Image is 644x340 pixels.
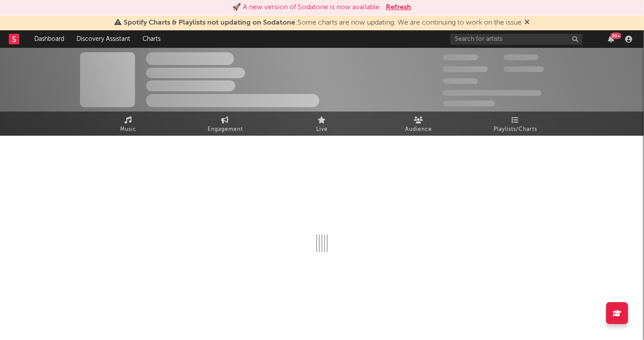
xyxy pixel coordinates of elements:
[124,19,295,26] span: Spotify Charts & Playlists not updating on Sodatone
[494,124,538,135] span: Playlists/Charts
[370,112,467,136] a: Audience
[70,30,136,48] a: Discovery Assistant
[443,66,488,72] span: 50,000,000
[80,112,177,136] a: Music
[274,112,370,136] a: Live
[611,33,622,39] div: 99 +
[450,34,582,45] input: Search for artists
[233,2,382,13] div: 🚀 A new version of Sodatone is now available.
[467,112,564,136] a: Playlists/Charts
[124,19,522,26] span: : Some charts are now updating. We are continuing to work on the issue
[504,66,544,72] span: 1,000,000
[121,124,137,135] span: Music
[443,78,478,84] span: 100,000
[504,54,538,60] span: 100,000
[386,2,412,13] button: Refresh
[28,30,70,48] a: Dashboard
[208,124,243,135] span: Engagement
[524,19,530,26] span: Dismiss
[443,54,478,60] span: 300,000
[406,124,432,135] span: Audience
[608,36,614,43] button: 99+
[443,90,542,96] span: 50,000,000 Monthly Listeners
[136,30,167,48] a: Charts
[316,124,328,135] span: Live
[443,101,495,106] span: Jump Score: 85.0
[177,112,274,136] a: Engagement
